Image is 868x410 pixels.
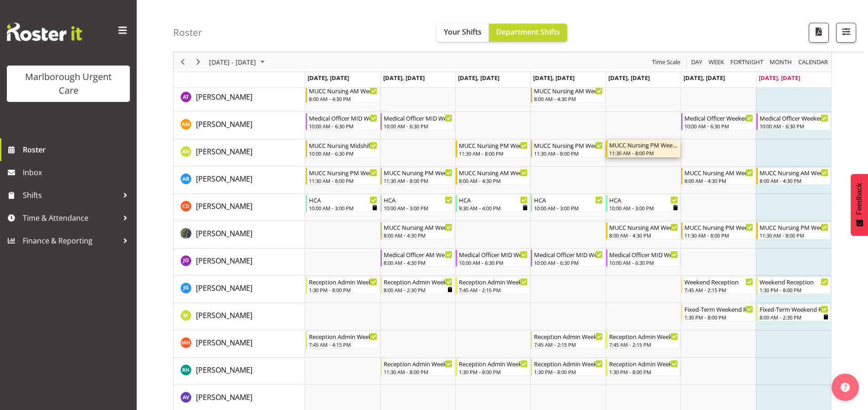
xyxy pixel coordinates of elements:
span: Feedback [855,183,863,215]
div: Josephine Godinez"s event - Weekend Reception Begin From Sunday, September 7, 2025 at 1:30:00 PM ... [756,277,831,294]
div: 7:45 AM - 2:15 PM [684,286,753,294]
div: 10:00 AM - 3:00 PM [534,204,603,212]
span: Department Shifts [496,27,560,37]
div: Margie Vuto"s event - Fixed-Term Weekend Reception Begin From Saturday, September 6, 2025 at 1:30... [681,304,755,321]
span: [PERSON_NAME] [196,392,252,402]
div: 8:00 AM - 4:30 PM [384,232,452,239]
div: Medical Officer AM Weekday [384,250,452,259]
div: 7:45 AM - 2:15 PM [459,286,528,294]
div: HCA [534,195,603,204]
span: [PERSON_NAME] [196,174,252,184]
div: MUCC Nursing AM Weekday [309,86,378,95]
div: Alexandra Madigan"s event - Medical Officer MID Weekday Begin From Tuesday, September 2, 2025 at ... [380,113,455,130]
div: Cordelia Davies"s event - HCA Begin From Thursday, September 4, 2025 at 10:00:00 AM GMT+12:00 End... [531,195,605,212]
span: [PERSON_NAME] [196,365,252,375]
div: HCA [384,195,452,204]
a: [PERSON_NAME] [196,146,252,157]
span: [DATE], [DATE] [683,74,725,82]
div: 8:00 AM - 2:30 PM [760,314,828,321]
div: 10:00 AM - 6:30 PM [309,122,378,130]
button: Next [192,56,205,68]
div: MUCC Nursing PM Weekends [760,223,828,232]
div: 1:30 PM - 8:00 PM [609,368,678,375]
span: Time & Attendance [23,211,118,225]
div: Alysia Newman-Woods"s event - MUCC Nursing PM Weekday Begin From Thursday, September 4, 2025 at 1... [531,140,605,157]
div: 8:00 AM - 4:30 PM [760,177,828,184]
button: Timeline Month [768,56,794,68]
span: [DATE] - [DATE] [208,56,257,68]
div: 11:30 AM - 8:00 PM [684,232,753,239]
div: Andrew Brooks"s event - MUCC Nursing AM Weekends Begin From Saturday, September 6, 2025 at 8:00:0... [681,167,755,185]
div: Andrew Brooks"s event - MUCC Nursing AM Weekday Begin From Wednesday, September 3, 2025 at 8:00:0... [456,167,530,185]
a: [PERSON_NAME] [196,392,252,403]
div: Margret Hall"s event - Reception Admin Weekday AM Begin From Friday, September 5, 2025 at 7:45:00... [606,331,680,349]
span: Week [708,56,725,68]
div: 1:30 PM - 8:00 PM [534,368,603,375]
div: 11:30 AM - 8:00 PM [384,177,452,184]
img: help-xxl-2.png [841,383,850,392]
div: HCA [309,195,378,204]
span: [DATE], [DATE] [759,74,800,82]
td: Josephine Godinez resource [174,276,305,303]
td: Cordelia Davies resource [174,194,305,221]
div: Medical Officer MID Weekday [609,250,678,259]
button: Download a PDF of the roster according to the set date range. [809,23,829,43]
div: Reception Admin Weekday AM [609,332,678,341]
div: 10:00 AM - 6:30 PM [384,122,452,130]
td: Alysia Newman-Woods resource [174,139,305,167]
button: Previous [177,56,189,68]
a: [PERSON_NAME] [196,228,252,239]
a: [PERSON_NAME] [196,119,252,130]
td: Rochelle Harris resource [174,358,305,385]
a: [PERSON_NAME] [196,310,252,321]
div: 9:30 AM - 4:00 PM [459,204,528,212]
span: Shifts [23,188,118,202]
div: Cordelia Davies"s event - HCA Begin From Tuesday, September 2, 2025 at 10:00:00 AM GMT+12:00 Ends... [380,195,455,212]
div: 10:00 AM - 6:30 PM [309,150,378,157]
button: Timeline Day [690,56,704,68]
div: HCA [609,195,678,204]
div: Josephine Godinez"s event - Weekend Reception Begin From Saturday, September 6, 2025 at 7:45:00 A... [681,277,755,294]
div: 8:00 AM - 4:30 PM [609,232,678,239]
div: Medical Officer MID Weekday [459,250,528,259]
div: Weekend Reception [684,277,753,286]
div: Rochelle Harris"s event - Reception Admin Weekday PM Begin From Friday, September 5, 2025 at 1:30... [606,359,680,376]
div: 8:00 AM - 2:30 PM [384,286,452,294]
div: 10:00 AM - 6:30 PM [609,259,678,266]
div: Margret Hall"s event - Reception Admin Weekday AM Begin From Monday, September 1, 2025 at 7:45:00... [306,331,380,349]
div: Medical Officer Weekends [760,113,828,122]
div: Margie Vuto"s event - Fixed-Term Weekend Reception Begin From Sunday, September 7, 2025 at 8:00:0... [756,304,831,321]
div: MUCC Nursing PM Weekday [534,141,603,150]
div: Next [190,52,206,71]
span: Finance & Reporting [23,234,118,248]
a: [PERSON_NAME] [196,337,252,348]
button: Your Shifts [437,24,489,42]
span: [DATE], [DATE] [383,74,425,82]
div: 8:00 AM - 4:30 PM [309,95,378,102]
a: [PERSON_NAME] [196,364,252,375]
div: 8:00 AM - 4:30 PM [459,177,528,184]
div: Medical Officer MID Weekday [534,250,603,259]
div: Reception Admin Weekday PM [309,277,378,286]
td: Alexandra Madigan resource [174,112,305,139]
h4: Roster [173,27,202,38]
div: Alexandra Madigan"s event - Medical Officer Weekends Begin From Sunday, September 7, 2025 at 10:0... [756,113,831,130]
div: Andrew Brooks"s event - MUCC Nursing PM Weekday Begin From Monday, September 1, 2025 at 11:30:00 ... [306,167,380,185]
div: 1:30 PM - 8:00 PM [459,368,528,375]
span: Day [690,56,703,68]
div: Reception Admin Weekday AM [534,332,603,341]
div: Agnes Tyson"s event - MUCC Nursing AM Weekday Begin From Monday, September 1, 2025 at 8:00:00 AM ... [306,86,380,103]
div: 11:30 AM - 8:00 PM [384,368,452,375]
td: Andrew Brooks resource [174,167,305,194]
span: calendar [797,56,829,68]
div: Alysia Newman-Woods"s event - MUCC Nursing PM Weekday Begin From Wednesday, September 3, 2025 at ... [456,140,530,157]
div: Jenny O'Donnell"s event - Medical Officer MID Weekday Begin From Wednesday, September 3, 2025 at ... [456,249,530,267]
div: Reception Admin Weekday AM [309,332,378,341]
div: 8:00 AM - 4:30 PM [684,177,753,184]
div: 7:45 AM - 2:15 PM [534,341,603,348]
div: 10:00 AM - 3:00 PM [309,204,378,212]
span: [PERSON_NAME] [196,147,252,157]
div: Josephine Godinez"s event - Reception Admin Weekday PM Begin From Monday, September 1, 2025 at 1:... [306,277,380,294]
div: 11:30 AM - 8:00 PM [309,177,378,184]
span: [DATE], [DATE] [458,74,499,82]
